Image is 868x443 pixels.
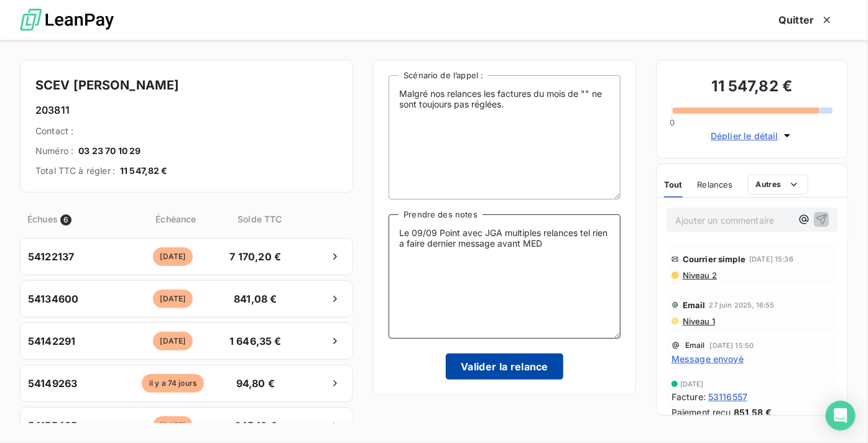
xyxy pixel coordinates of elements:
[35,75,338,95] h4: SCEV [PERSON_NAME]
[223,376,288,391] span: 94,80 €
[681,316,715,326] span: Niveau 1
[35,125,73,137] span: Contact :
[28,291,78,306] span: 54134600
[35,103,338,117] h6: 203811
[683,254,746,264] span: Courrier simple
[711,129,778,142] span: Déplier le détail
[672,352,744,365] span: Message envoyé
[28,334,75,349] span: 54142291
[389,214,621,339] textarea: Le 09/09 Point avec JGA multiples relances tel rien a faire dernier message avant MED
[153,247,193,266] span: [DATE]
[446,354,563,380] button: Valider la relance
[683,300,706,310] span: Email
[708,390,747,403] span: 53116557
[142,374,204,393] span: il y a 74 jours
[681,270,717,280] span: Niveau 2
[710,342,754,349] span: [DATE] 15:50
[28,376,77,391] span: 54149263
[709,301,775,309] span: 27 juin 2025, 16:55
[698,180,733,190] span: Relances
[707,129,797,143] button: Déplier le détail
[78,145,141,157] span: 03 23 70 10 29
[672,75,833,100] h3: 11 547,82 €
[153,290,193,308] span: [DATE]
[223,249,288,264] span: 7 170,20 €
[28,249,74,264] span: 54122137
[35,145,73,157] span: Numéro :
[153,416,193,435] span: [DATE]
[223,291,288,306] span: 841,08 €
[223,418,288,433] span: 645,12 €
[60,214,72,226] span: 6
[672,390,706,403] span: Facture :
[685,342,705,349] span: Email
[664,180,683,190] span: Tout
[223,334,288,349] span: 1 646,35 €
[227,212,292,226] span: Solde TTC
[764,7,848,33] button: Quitter
[28,418,77,433] span: 54155485
[672,406,731,419] span: Paiement reçu
[35,165,115,177] span: Total TTC à régler :
[680,380,704,388] span: [DATE]
[670,117,675,127] span: 0
[389,75,621,199] textarea: Malgré nos relances les factures du mois de "" ne sont toujours pas réglées.
[749,255,793,263] span: [DATE] 15:36
[748,175,808,194] button: Autres
[20,3,114,37] img: logo LeanPay
[826,401,856,431] div: Open Intercom Messenger
[734,406,772,419] span: 851,58 €
[27,212,58,226] span: Échues
[153,332,193,350] span: [DATE]
[127,212,225,226] span: Échéance
[120,165,168,177] span: 11 547,82 €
